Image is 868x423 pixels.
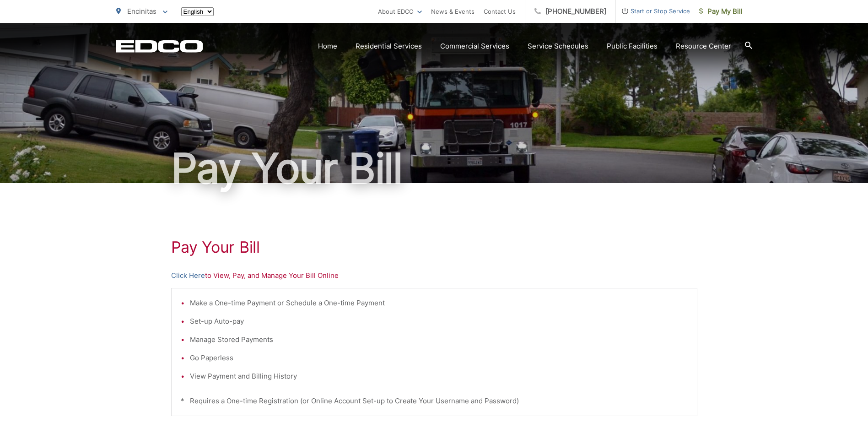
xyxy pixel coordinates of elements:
[378,6,422,17] a: About EDCO
[116,146,752,191] h1: Pay Your Bill
[127,7,156,16] span: Encinitas
[318,41,337,52] a: Home
[171,238,697,256] h1: Pay Your Bill
[171,270,697,281] p: to View, Pay, and Manage Your Bill Online
[356,41,422,52] a: Residential Services
[440,41,509,52] a: Commercial Services
[190,298,688,309] li: Make a One-time Payment or Schedule a One-time Payment
[190,316,688,327] li: Set-up Auto-pay
[607,41,658,52] a: Public Facilities
[171,270,205,281] a: Click Here
[190,371,688,382] li: View Payment and Billing History
[528,41,588,52] a: Service Schedules
[181,396,688,407] p: * Requires a One-time Registration (or Online Account Set-up to Create Your Username and Password)
[699,6,743,17] span: Pay My Bill
[181,7,214,16] select: Select a language
[431,6,474,17] a: News & Events
[190,334,688,345] li: Manage Stored Payments
[676,41,731,52] a: Resource Center
[190,352,688,363] li: Go Paperless
[116,40,203,53] a: EDCD logo. Return to the homepage.
[484,6,516,17] a: Contact Us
